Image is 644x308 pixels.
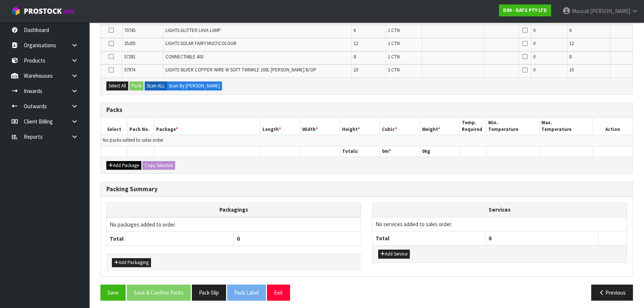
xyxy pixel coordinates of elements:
label: Scan ALL [145,81,167,90]
span: 57281 [124,54,135,60]
span: 12 [354,40,358,46]
button: Copy Selected [142,161,175,170]
span: 1 CTN [388,40,400,46]
small: WMS [63,8,75,15]
button: Add Service [378,250,410,259]
h3: Packing Summary [106,186,627,193]
button: Save [100,285,126,301]
span: LIGHTS GLITTER LAVA LAMP [165,27,221,33]
th: Length [260,118,300,135]
th: Total [373,231,486,245]
th: m³ [380,146,420,157]
td: No packs added to sales order. [101,135,632,146]
button: Add Package [106,161,141,170]
span: 12 [569,40,574,46]
button: Pack Label [227,285,266,301]
span: LIGHTS SILVER COPPER WIRE W SOFT TWINKLE 100L [PERSON_NAME] B/OP [165,67,316,73]
span: 70745 [124,27,135,33]
button: Save & Confirm Packs [127,285,191,301]
th: Select [101,118,128,135]
th: Package [154,118,260,135]
span: 1 CTN [388,54,400,60]
td: No services added to sales order. [373,217,627,231]
span: 57974 [124,67,135,73]
th: Min. Temperature [486,118,540,135]
a: D00 - DATS PTY LTD [499,4,551,16]
span: 25205 [124,40,135,46]
span: LIGHTS SOLAR FAIRY MULTICOLOUR [165,40,236,46]
span: 0 [533,27,535,33]
span: Mausali [572,7,589,15]
button: Pack Slip [192,285,226,301]
button: Select All [106,81,128,90]
button: Add Packaging [112,258,151,267]
span: 6 [569,27,571,33]
span: 0 [489,235,492,242]
th: Height [340,118,380,135]
span: [PERSON_NAME] [590,7,630,15]
span: 1 CTN [388,27,400,33]
label: Scan By [PERSON_NAME] [167,81,222,90]
span: 0 [533,40,535,46]
span: 0 [422,148,425,154]
span: 0 [533,54,535,60]
th: Width [300,118,340,135]
th: kg [420,146,460,157]
strong: D00 - DATS PTY LTD [503,7,547,13]
h3: Packs [106,106,627,113]
th: Max. Temperature [540,118,593,135]
th: Pack No. [128,118,154,135]
span: 0 [382,148,384,154]
span: ProStock [24,6,62,16]
span: 10 [354,67,358,73]
span: CONNECTABLE 400 [165,54,203,60]
span: 8 [354,54,356,60]
th: Cubic [380,118,420,135]
span: 0 [237,235,240,242]
th: Action [593,118,632,135]
span: 8 [569,54,571,60]
span: 10 [569,67,574,73]
span: 1 CTN [388,67,400,73]
button: Previous [591,285,633,301]
th: Total [107,231,234,246]
span: 0 [533,67,535,73]
th: Weight [420,118,460,135]
button: Exit [267,285,290,301]
th: Totals: [340,146,380,157]
span: 6 [354,27,356,33]
td: No packages added to order. [107,217,361,232]
button: Pack [129,81,144,90]
img: cube-alt.png [11,6,20,16]
th: Services [373,203,627,217]
th: Temp. Required [460,118,486,135]
th: Packagings [107,203,361,217]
